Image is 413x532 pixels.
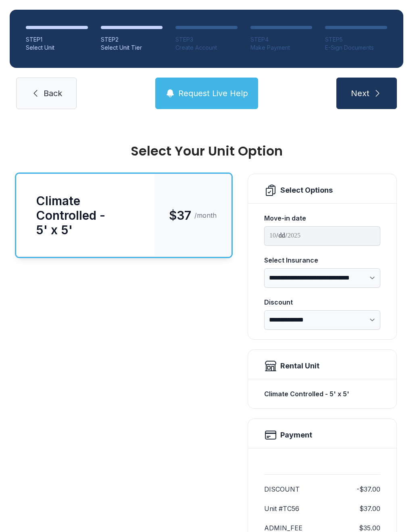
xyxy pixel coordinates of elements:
[101,36,163,44] div: STEP 2
[264,268,380,288] select: Select Insurance
[175,36,238,44] div: STEP 3
[359,504,380,513] dd: $37.00
[16,145,397,158] div: Select Your Unit Option
[26,44,88,52] div: Select Unit
[264,484,300,494] dt: DISCOUNT
[194,210,217,220] span: /month
[351,88,369,99] span: Next
[264,386,380,402] div: Climate Controlled - 5' x 5'
[44,88,62,99] span: Back
[357,484,380,494] dd: -$37.00
[325,44,387,52] div: E-Sign Documents
[264,226,380,246] input: Move-in date
[264,255,380,265] div: Select Insurance
[280,185,333,196] div: Select Options
[250,36,313,44] div: STEP 4
[264,213,380,223] div: Move-in date
[26,36,88,44] div: STEP 1
[264,310,380,330] select: Discount
[175,44,238,52] div: Create Account
[264,297,380,307] div: Discount
[101,44,163,52] div: Select Unit Tier
[36,193,135,237] div: Climate Controlled - 5' x 5'
[325,36,387,44] div: STEP 5
[169,208,191,223] span: $37
[280,429,312,441] h2: Payment
[280,360,319,372] div: Rental Unit
[264,504,299,513] dt: Unit #TC56
[250,44,313,52] div: Make Payment
[178,88,248,99] span: Request Live Help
